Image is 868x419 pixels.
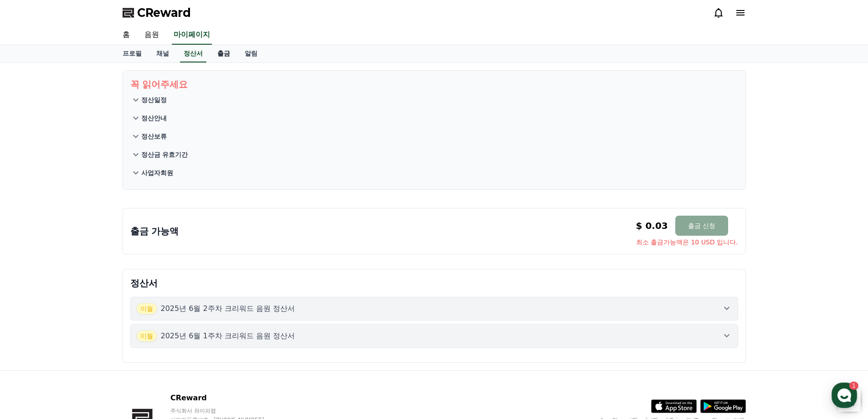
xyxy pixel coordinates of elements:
[237,45,265,62] a: 알림
[92,289,96,296] span: 1
[180,45,206,62] a: 정산서
[141,132,167,141] p: 정산보류
[141,168,173,177] p: 사업자회원
[136,303,157,315] span: 이월
[130,78,738,91] p: 꼭 읽어주세요
[130,164,738,182] button: 사업자회원
[60,289,118,312] a: 1대화
[210,45,237,62] a: 출금
[130,225,179,238] p: 출금 가능액
[172,26,212,45] a: 마이페이지
[170,393,282,403] p: CReward
[161,331,295,341] p: 2025년 6월 1주차 크리워드 음원 정산서
[29,303,34,310] span: 홈
[115,26,137,45] a: 홈
[130,127,738,145] button: 정산보류
[675,216,728,236] button: 출금 신청
[83,303,94,310] span: 대화
[130,109,738,127] button: 정산안내
[137,26,166,45] a: 음원
[141,303,152,310] span: 설정
[137,5,191,20] span: CReward
[141,114,167,123] p: 정산안내
[636,219,668,232] p: $ 0.03
[170,407,282,414] p: 주식회사 와이피랩
[130,145,738,164] button: 정산금 유효기간
[149,45,176,62] a: 채널
[141,150,188,159] p: 정산금 유효기간
[118,289,175,312] a: 설정
[161,303,295,314] p: 2025년 6월 2주차 크리워드 음원 정산서
[123,5,191,20] a: CReward
[141,95,167,104] p: 정산일정
[130,277,738,290] p: 정산서
[130,91,738,109] button: 정산일정
[115,45,149,62] a: 프로필
[130,297,738,321] button: 이월 2025년 6월 2주차 크리워드 음원 정산서
[130,324,738,348] button: 이월 2025년 6월 1주차 크리워드 음원 정산서
[3,289,60,312] a: 홈
[136,330,157,342] span: 이월
[636,238,738,247] span: 최소 출금가능액은 10 USD 입니다.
